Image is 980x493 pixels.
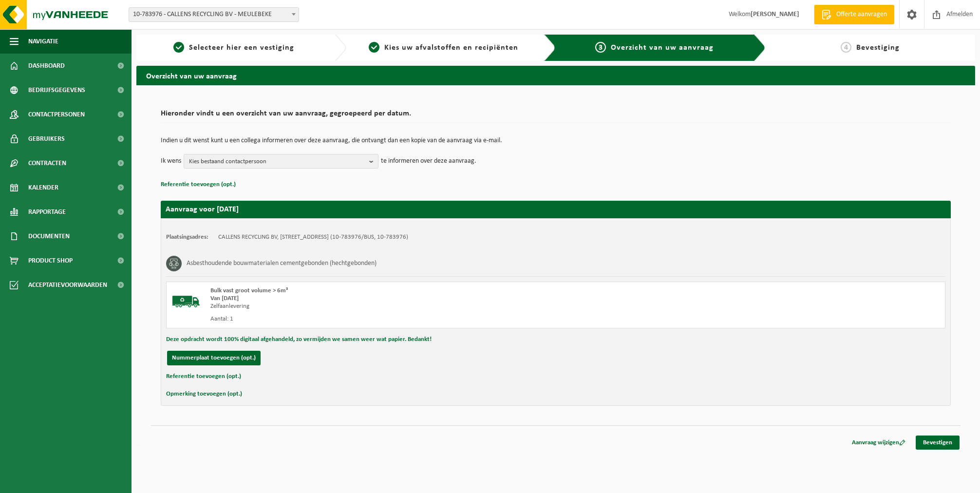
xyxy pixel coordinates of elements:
[856,44,900,52] span: Bevestiging
[595,42,606,53] span: 3
[161,178,236,191] button: Referentie toevoegen (opt.)
[28,224,70,248] span: Documenten
[161,137,951,144] p: Indien u dit wenst kunt u een collega informeren over deze aanvraag, die ontvangt dan een kopie v...
[28,78,85,102] span: Bedrijfsgegevens
[381,154,476,169] p: te informeren over deze aanvraag.
[173,42,184,53] span: 1
[166,234,208,240] strong: Plaatsingsadres:
[351,42,537,54] a: 2Kies uw afvalstoffen en recipiënten
[161,154,181,169] p: Ik wens
[834,10,889,19] span: Offerte aanvragen
[166,333,432,346] button: Deze opdracht wordt 100% digitaal afgehandeld, zo vermijden we samen weer wat papier. Bedankt!
[184,154,378,169] button: Kies bestaand contactpersoon
[841,42,851,53] span: 4
[210,287,288,294] span: Bulk vast groot volume > 6m³
[28,248,73,273] span: Product Shop
[136,66,975,85] h2: Overzicht van uw aanvraag
[28,273,107,297] span: Acceptatievoorwaarden
[218,233,408,241] td: CALLENS RECYCLING BV, [STREET_ADDRESS] (10-783976/BUS, 10-783976)
[210,315,595,323] div: Aantal: 1
[161,110,951,123] h2: Hieronder vindt u een overzicht van uw aanvraag, gegroepeerd per datum.
[369,42,379,53] span: 2
[187,256,377,271] h3: Asbesthoudende bouwmaterialen cementgebonden (hechtgebonden)
[28,54,65,78] span: Dashboard
[28,200,66,224] span: Rapportage
[210,303,595,310] div: Zelfaanlevering
[129,8,299,21] span: 10-783976 - CALLENS RECYCLING BV - MEULEBEKE
[28,175,58,200] span: Kalender
[210,295,239,302] strong: Van [DATE]
[166,370,241,383] button: Referentie toevoegen (opt.)
[28,102,85,127] span: Contactpersonen
[845,436,913,450] a: Aanvraag wijzigen
[189,44,294,52] span: Selecteer hier een vestiging
[129,7,299,22] span: 10-783976 - CALLENS RECYCLING BV - MEULEBEKE
[167,351,261,365] button: Nummerplaat toevoegen (opt.)
[28,151,66,175] span: Contracten
[189,154,365,169] span: Kies bestaand contactpersoon
[384,44,518,52] span: Kies uw afvalstoffen en recipiënten
[916,436,960,450] a: Bevestigen
[751,11,799,18] strong: [PERSON_NAME]
[171,287,201,316] img: BL-SO-LV.png
[166,206,239,213] strong: Aanvraag voor [DATE]
[28,127,65,151] span: Gebruikers
[166,388,242,400] button: Opmerking toevoegen (opt.)
[611,44,714,52] span: Overzicht van uw aanvraag
[814,5,894,24] a: Offerte aanvragen
[141,42,327,54] a: 1Selecteer hier een vestiging
[28,29,58,54] span: Navigatie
